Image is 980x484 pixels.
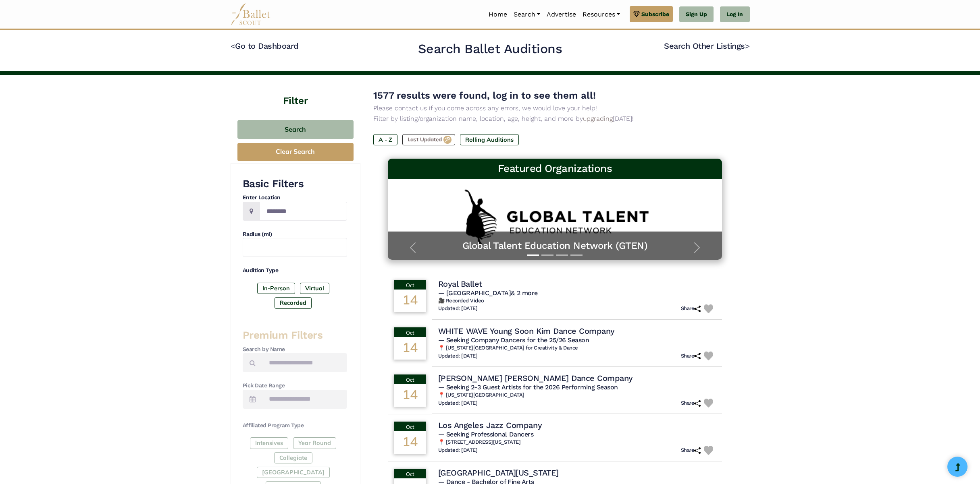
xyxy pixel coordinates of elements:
input: Location [260,202,347,221]
a: Subscribe [630,6,673,22]
h3: Premium Filters [243,329,347,342]
h4: Enter Location [243,194,347,202]
div: Oct [394,469,426,478]
h6: Share [681,447,701,454]
h4: Royal Ballet [438,279,482,289]
label: In-Person [257,283,295,294]
button: Slide 4 [570,250,583,260]
div: 14 [394,290,426,312]
a: upgrading [583,115,613,122]
div: 14 [394,384,426,407]
span: — Seeking 2-3 Guest Artists for the 2026 Performing Season [438,383,618,391]
h4: Audition Type [243,267,347,275]
code: < [231,41,235,51]
input: Search by names... [262,353,347,372]
a: Search [510,6,543,23]
h3: Basic Filters [243,177,347,191]
h6: Updated: [DATE] [438,447,478,454]
p: Please contact us if you come across any errors, we would love your help! [373,103,737,114]
h2: Search Ballet Auditions [418,41,562,58]
a: Resources [579,6,623,23]
h6: Updated: [DATE] [438,305,478,312]
h4: Pick Date Range [243,382,347,390]
a: Log In [720,6,749,23]
div: Oct [394,327,426,337]
a: Sign Up [679,6,714,23]
h3: Featured Organizations [394,162,716,176]
h6: 📍 [STREET_ADDRESS][US_STATE] [438,439,716,446]
a: Advertise [543,6,579,23]
button: Slide 2 [541,250,553,260]
h4: Los Angeles Jazz Company [438,420,542,430]
div: 14 [394,431,426,454]
h6: Share [681,353,701,360]
span: Subscribe [641,10,669,19]
span: 1577 results were found, log in to see them all! [373,90,596,101]
h6: 📍 [US_STATE][GEOGRAPHIC_DATA] for Creativity & Dance [438,345,716,352]
h6: Updated: [DATE] [438,400,478,407]
label: Rolling Auditions [460,134,519,145]
h4: [PERSON_NAME] [PERSON_NAME] Dance Company [438,373,633,383]
a: Search Other Listings> [664,41,749,51]
h4: Search by Name [243,345,347,354]
h6: Updated: [DATE] [438,353,478,360]
h4: Affiliated Program Type [243,422,347,430]
a: Home [485,6,510,23]
h4: Filter [231,75,360,108]
span: — Seeking Company Dancers for the 25/26 Season [438,336,589,344]
h6: 🎥 Recorded Video [438,298,716,304]
button: Slide 1 [527,250,539,260]
a: Global Talent Education Network (GTEN) [396,240,714,252]
a: & 2 more [511,289,537,297]
h6: Share [681,400,701,407]
div: 14 [394,337,426,360]
label: A - Z [373,134,397,145]
h4: Radius (mi) [243,230,347,238]
label: Virtual [300,283,329,294]
span: — [GEOGRAPHIC_DATA] [438,289,538,297]
a: <Go to Dashboard [231,41,299,51]
div: Oct [394,280,426,290]
h4: WHITE WAVE Young Soon Kim Dance Company [438,326,615,336]
div: Oct [394,374,426,384]
button: Slide 3 [556,250,568,260]
label: Recorded [275,297,312,308]
button: Clear Search [237,143,354,161]
h4: [GEOGRAPHIC_DATA][US_STATE] [438,467,559,478]
p: Filter by listing/organization name, location, age, height, and more by [DATE]! [373,114,737,124]
img: gem.svg [633,10,640,19]
h6: Share [681,305,701,312]
h6: 📍 [US_STATE][GEOGRAPHIC_DATA] [438,392,716,399]
code: > [745,41,750,51]
span: — Seeking Professional Dancers [438,430,534,438]
div: Oct [394,422,426,431]
button: Search [237,120,354,139]
label: Last Updated [402,134,455,145]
